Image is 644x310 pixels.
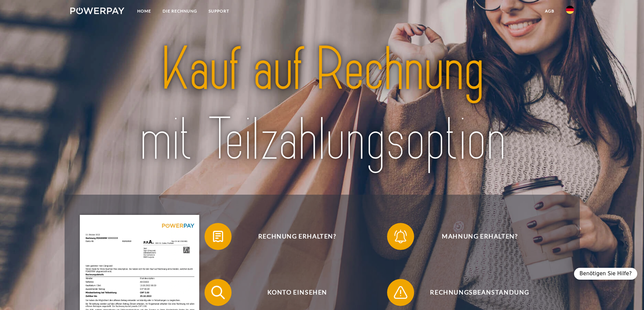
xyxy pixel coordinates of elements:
img: logo-powerpay-white.svg [70,7,125,14]
img: qb_bell.svg [392,228,409,245]
button: Rechnung erhalten? [205,223,380,250]
div: Benötigen Sie Hilfe? [574,268,637,280]
img: qb_warning.svg [392,284,409,301]
a: SUPPORT [203,5,235,17]
a: Home [132,5,157,17]
button: Mahnung erhalten? [387,223,563,250]
a: agb [539,5,560,17]
button: Konto einsehen [205,279,380,306]
img: qb_bill.svg [210,228,226,245]
img: de [566,6,574,14]
img: qb_search.svg [210,284,226,301]
button: Rechnungsbeanstandung [387,279,563,306]
a: DIE RECHNUNG [157,5,203,17]
img: title-powerpay_de.svg [95,31,549,179]
span: Rechnungsbeanstandung [397,279,563,306]
span: Konto einsehen [214,279,380,306]
span: Rechnung erhalten? [214,223,380,250]
span: Mahnung erhalten? [397,223,563,250]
